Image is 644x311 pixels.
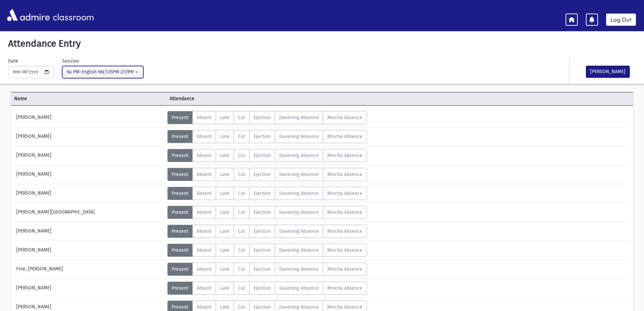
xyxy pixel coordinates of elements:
[167,168,367,181] div: AttTypes
[327,153,362,158] span: Mincha Absence
[172,228,188,234] span: Present
[13,149,167,162] div: [PERSON_NAME]
[279,172,319,177] span: Davening Absence
[172,153,188,158] span: Present
[238,209,245,215] span: Cut
[197,191,212,196] span: Absent
[238,247,245,253] span: Cut
[327,209,362,215] span: Mincha Absence
[172,191,188,196] span: Present
[238,266,245,272] span: Cut
[220,266,230,272] span: Late
[586,66,630,78] button: [PERSON_NAME]
[166,95,322,102] span: Attendance
[279,266,319,272] span: Davening Absence
[254,153,271,158] span: Ejection
[197,266,212,272] span: Absent
[238,134,245,139] span: Cut
[279,153,319,158] span: Davening Absence
[238,172,245,177] span: Cut
[279,191,319,196] span: Davening Absence
[327,228,362,234] span: Mincha Absence
[254,285,271,291] span: Ejection
[238,115,245,120] span: Cut
[8,58,18,65] label: Date
[279,247,319,253] span: Davening Absence
[197,247,212,253] span: Absent
[5,7,51,23] img: AdmirePro
[62,58,79,65] label: Session
[220,209,230,215] span: Late
[167,149,367,162] div: AttTypes
[220,247,230,253] span: Late
[197,134,212,139] span: Absent
[197,153,212,158] span: Absent
[167,244,367,257] div: AttTypes
[220,285,230,291] span: Late
[327,172,362,177] span: Mincha Absence
[327,115,362,120] span: Mincha Absence
[197,172,212,177] span: Absent
[238,285,245,291] span: Cut
[220,134,230,139] span: Late
[254,266,271,272] span: Ejection
[254,134,271,139] span: Ejection
[197,209,212,215] span: Absent
[327,247,362,253] span: Mincha Absence
[238,228,245,234] span: Cut
[172,172,188,177] span: Present
[254,115,271,120] span: Ejection
[197,285,212,291] span: Absent
[254,172,271,177] span: Ejection
[254,304,271,310] span: Ejection
[220,228,230,234] span: Late
[172,134,188,139] span: Present
[13,168,167,181] div: [PERSON_NAME]
[279,134,319,139] span: Davening Absence
[279,209,319,215] span: Davening Absence
[172,266,188,272] span: Present
[172,247,188,253] span: Present
[279,228,319,234] span: Davening Absence
[220,172,230,177] span: Late
[13,244,167,257] div: [PERSON_NAME]
[327,266,362,272] span: Mincha Absence
[13,206,167,219] div: [PERSON_NAME][GEOGRAPHIC_DATA]
[11,95,166,102] span: Name
[238,153,245,158] span: Cut
[327,191,362,196] span: Mincha Absence
[13,263,167,276] div: Fine, [PERSON_NAME]
[13,187,167,200] div: [PERSON_NAME]
[197,228,212,234] span: Absent
[67,68,134,75] div: 9a PM-English 9A(1:35PM-2:17PM)
[13,130,167,143] div: [PERSON_NAME]
[254,228,271,234] span: Ejection
[172,285,188,291] span: Present
[220,153,230,158] span: Late
[172,209,188,215] span: Present
[167,187,367,200] div: AttTypes
[279,115,319,120] span: Davening Absence
[167,111,367,124] div: AttTypes
[172,115,188,120] span: Present
[254,191,271,196] span: Ejection
[13,282,167,295] div: [PERSON_NAME]
[606,14,636,26] a: Log Out
[13,111,167,124] div: [PERSON_NAME]
[327,134,362,139] span: Mincha Absence
[51,6,94,24] span: classroom
[254,209,271,215] span: Ejection
[13,225,167,238] div: [PERSON_NAME]
[197,115,212,120] span: Absent
[167,206,367,219] div: AttTypes
[238,304,245,310] span: Cut
[167,263,367,276] div: AttTypes
[220,191,230,196] span: Late
[167,225,367,238] div: AttTypes
[172,304,188,310] span: Present
[238,191,245,196] span: Cut
[220,115,230,120] span: Late
[167,130,367,143] div: AttTypes
[5,38,639,49] h5: Attendance Entry
[167,282,367,295] div: AttTypes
